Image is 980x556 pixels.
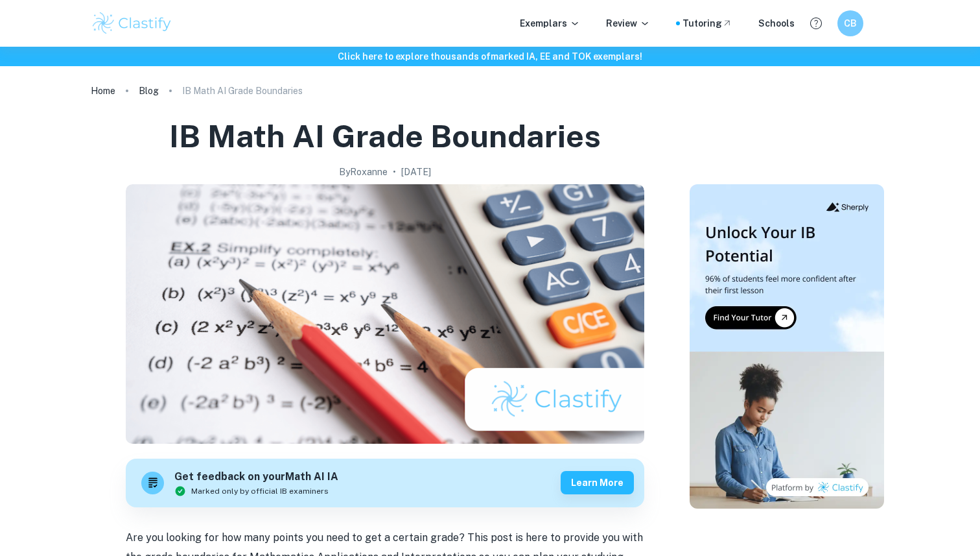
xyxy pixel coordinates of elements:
[91,82,115,100] a: Home
[690,184,884,509] img: Thumbnail
[561,471,634,494] button: Learn more
[758,16,795,30] a: Schools
[682,16,732,30] a: Tutoring
[3,49,977,64] h6: Click here to explore thousands of marked IA, EE and TOK exemplars !
[126,459,644,507] a: Get feedback on yourMath AI IAMarked only by official IB examinersLearn more
[139,82,159,100] a: Blog
[606,16,650,30] p: Review
[520,16,580,30] p: Exemplars
[837,10,863,36] button: CB
[91,10,173,36] img: Clastify logo
[174,469,338,485] h6: Get feedback on your Math AI IA
[191,485,329,497] span: Marked only by official IB examiners
[182,84,303,98] p: IB Math AI Grade Boundaries
[843,16,858,30] h6: CB
[169,115,601,157] h1: IB Math AI Grade Boundaries
[393,165,396,179] p: •
[401,165,431,179] h2: [DATE]
[126,184,644,444] img: IB Math AI Grade Boundaries cover image
[339,165,388,179] h2: By Roxanne
[805,12,827,34] button: Help and Feedback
